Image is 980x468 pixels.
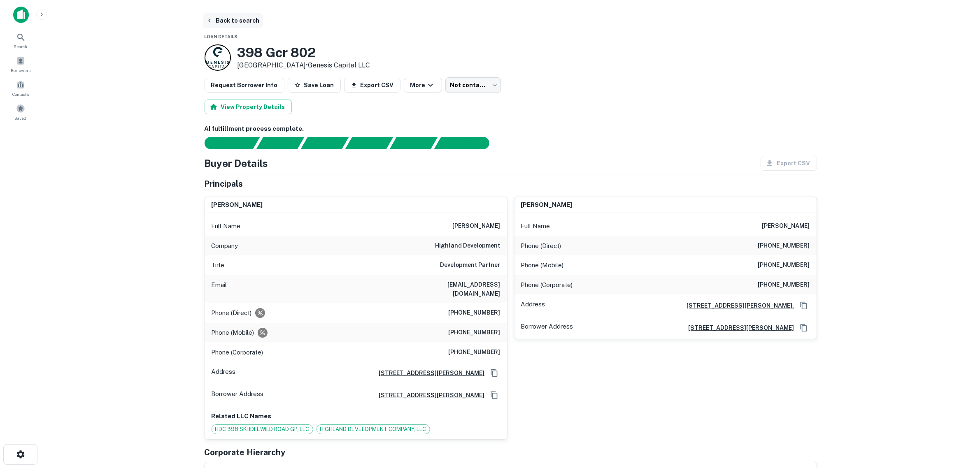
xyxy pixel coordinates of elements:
h6: [PHONE_NUMBER] [758,260,810,270]
a: Search [2,29,39,51]
p: Email [212,280,227,298]
p: Phone (Mobile) [521,260,564,270]
p: Phone (Direct) [521,241,561,251]
p: Borrower Address [521,322,573,334]
p: Full Name [521,221,550,231]
h6: [PHONE_NUMBER] [449,308,500,318]
h6: highland development [435,241,500,251]
img: capitalize-icon.png [13,7,29,23]
button: Copy Address [798,322,810,334]
button: Copy Address [798,299,810,312]
p: Full Name [212,221,241,231]
button: Request Borrower Info [205,78,284,93]
div: Requests to not be contacted at this number [258,328,268,338]
a: [STREET_ADDRESS][PERSON_NAME] [682,323,794,332]
div: Principals found, AI now looking for contact information... [345,137,393,149]
a: [STREET_ADDRESS][PERSON_NAME] [372,391,485,400]
a: Genesis Capital LLC [308,61,370,69]
h3: 398 Gcr 802 [237,45,370,60]
button: Copy Address [488,367,500,379]
h6: [PERSON_NAME] [762,221,810,231]
button: Export CSV [344,78,400,93]
p: Borrower Address [212,389,264,401]
h6: [PERSON_NAME] [212,200,263,210]
p: Title [212,260,225,270]
button: Save Loan [288,78,341,93]
iframe: Chat Widget [939,402,980,442]
p: Phone (Corporate) [521,280,573,290]
p: Address [521,299,545,312]
div: AI fulfillment process complete. [434,137,499,149]
a: Saved [2,101,39,123]
div: Documents found, AI parsing details... [300,137,349,149]
a: Contacts [2,77,39,99]
a: [STREET_ADDRESS][PERSON_NAME], [680,301,794,310]
div: Requests to not be contacted at this number [255,308,265,318]
h6: [PERSON_NAME] [521,200,573,210]
p: Related LLC Names [212,411,500,421]
h5: Corporate Hierarchy [205,446,286,459]
p: Phone (Mobile) [212,328,254,338]
div: Principals found, still searching for contact information. This may take time... [389,137,438,149]
button: View Property Details [205,100,292,114]
h5: Principals [205,178,243,190]
h6: [EMAIL_ADDRESS][DOMAIN_NAME] [402,280,500,298]
p: Address [212,367,236,379]
p: Phone (Corporate) [212,348,263,357]
h6: [PHONE_NUMBER] [449,348,500,357]
h6: [PHONE_NUMBER] [758,241,810,251]
a: [STREET_ADDRESS][PERSON_NAME] [372,368,485,378]
div: Your request is received and processing... [256,137,304,149]
span: HIGHLAND DEVELOPMENT COMPANY, LLC [317,425,430,433]
div: Sending borrower request to AI... [195,137,256,149]
span: HDC 398 SKI IDLEWILD ROAD GP, LLC [212,425,313,433]
h6: AI fulfillment process complete. [205,124,817,134]
a: Borrowers [2,53,39,75]
button: Copy Address [488,389,500,401]
span: Search [14,43,28,50]
button: Back to search [203,13,263,28]
div: Not contacted [445,77,501,93]
h6: [PERSON_NAME] [453,221,500,231]
span: Loan Details [205,34,238,39]
p: [GEOGRAPHIC_DATA] • [237,60,370,70]
span: Borrowers [11,67,30,74]
h6: [PHONE_NUMBER] [758,280,810,290]
h4: Buyer Details [205,156,268,171]
button: More [404,78,442,93]
span: Saved [15,115,27,121]
span: Contacts [12,91,29,97]
p: Company [212,241,238,251]
h6: Development Partner [440,260,500,270]
p: Phone (Direct) [212,308,252,318]
h6: [PHONE_NUMBER] [449,328,500,338]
